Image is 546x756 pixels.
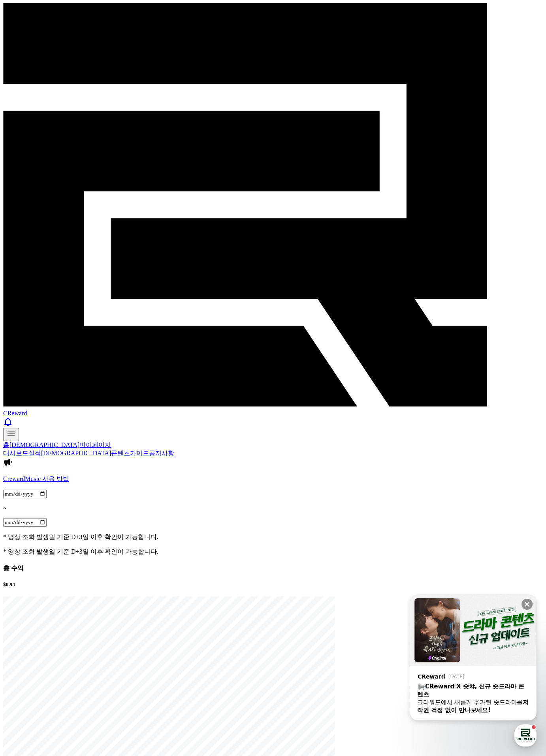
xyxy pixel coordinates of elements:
a: 마이페이지 [79,441,111,448]
span: CReward [3,410,27,417]
a: CrewardMusic 사용 방법 [3,475,543,483]
a: 실적 [28,450,41,456]
a: 홈 [3,441,9,448]
a: 대시보드 [3,450,28,456]
p: ~ [3,505,543,512]
a: CReward [3,403,543,417]
p: * 영상 조회 발생일 기준 D+3일 이후 확인이 가능합니다. [3,533,543,541]
h4: 총 수익 [3,564,543,573]
a: [DEMOGRAPHIC_DATA] [9,441,79,448]
p: * 영상 조회 발생일 기준 D+3일 이후 확인이 가능합니다. [3,548,543,556]
a: 가이드 [130,450,149,456]
h5: $0.94 [3,581,543,588]
a: 콘텐츠 [111,450,130,456]
a: 공지사항 [149,450,174,456]
a: [DEMOGRAPHIC_DATA] [41,450,111,456]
